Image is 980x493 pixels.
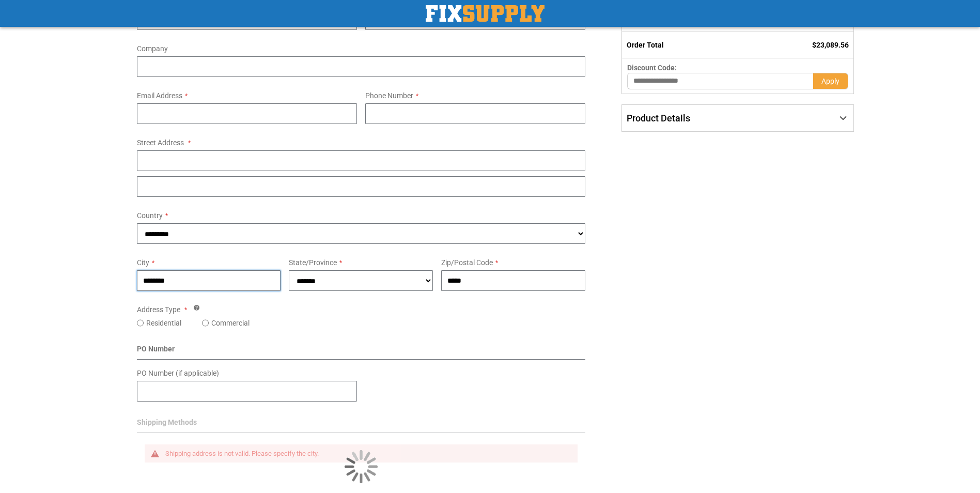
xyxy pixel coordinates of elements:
div: PO Number [137,344,586,360]
span: Country [137,211,163,220]
span: Phone Number [365,91,413,100]
span: Email Address [137,91,182,100]
span: State/Province [289,258,337,267]
span: Address Type [137,305,180,314]
button: Apply [813,73,848,89]
label: Residential [146,318,181,328]
span: Company [137,44,168,53]
img: Loading... [345,450,378,483]
span: PO Number (if applicable) [137,369,219,377]
a: store logo [426,5,545,22]
strong: Order Total [627,41,664,49]
label: Commercial [211,318,250,328]
span: Zip/Postal Code [441,258,493,267]
img: Fix Industrial Supply [426,5,545,22]
span: Apply [821,77,839,85]
span: City [137,258,149,267]
span: Street Address [137,138,184,147]
span: Product Details [627,113,690,124]
span: Discount Code: [627,64,677,72]
span: $23,089.56 [812,41,849,49]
